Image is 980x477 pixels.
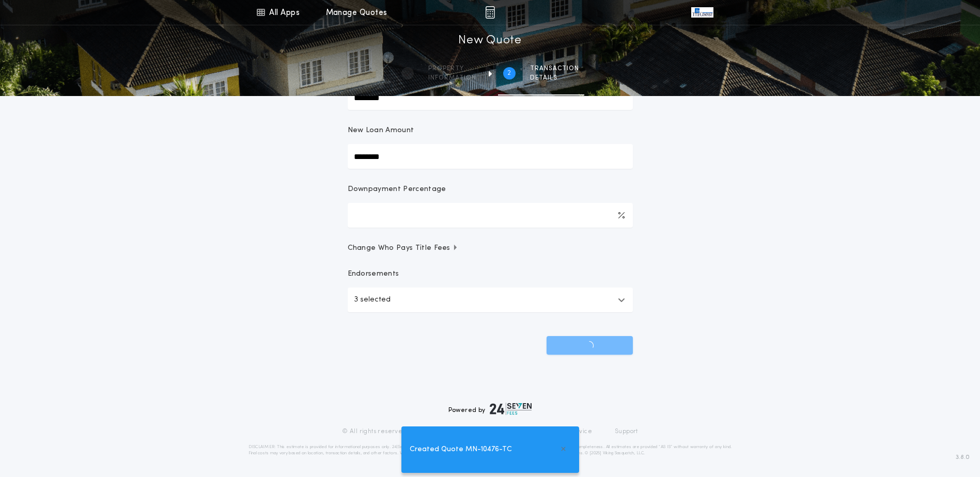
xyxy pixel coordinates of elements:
p: Endorsements [348,269,633,279]
span: Change Who Pays Title Fees [348,243,459,253]
h1: New Quote [458,33,521,49]
p: New Loan Amount [348,125,414,136]
span: Transaction [530,65,579,73]
button: Change Who Pays Title Fees [348,243,633,253]
h2: 2 [507,69,511,77]
img: vs-icon [691,7,713,18]
input: Sale Price [348,85,633,110]
input: Downpayment Percentage [348,203,633,228]
span: Property [428,65,476,73]
button: 3 selected [348,288,633,312]
p: Downpayment Percentage [348,184,446,195]
img: img [485,6,495,19]
span: information [428,74,476,82]
input: New Loan Amount [348,144,633,169]
div: Powered by [448,403,532,415]
span: details [530,74,579,82]
p: 3 selected [354,294,391,306]
img: logo [490,403,532,415]
span: Created Quote MN-10476-TC [410,444,512,455]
